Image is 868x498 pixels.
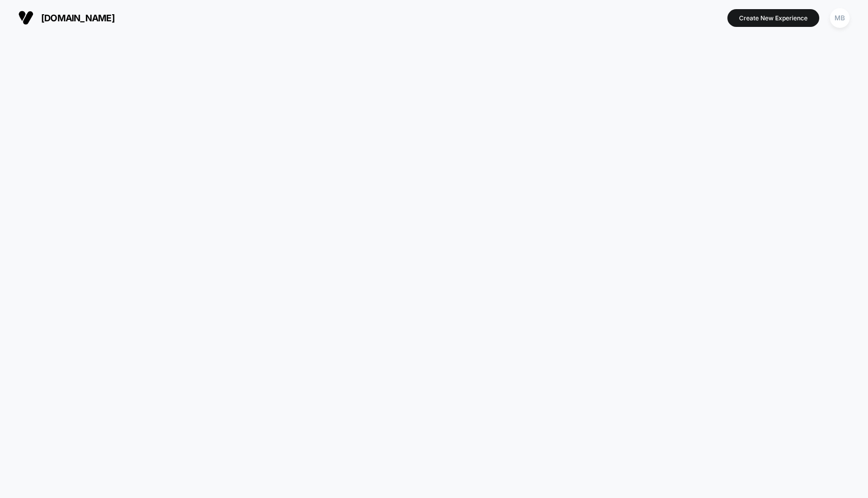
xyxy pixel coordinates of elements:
span: [DOMAIN_NAME] [41,13,115,23]
button: [DOMAIN_NAME] [15,10,118,26]
div: MB [830,8,850,28]
button: Create New Experience [727,9,819,27]
img: Visually logo [18,10,34,25]
button: MB [827,8,853,28]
